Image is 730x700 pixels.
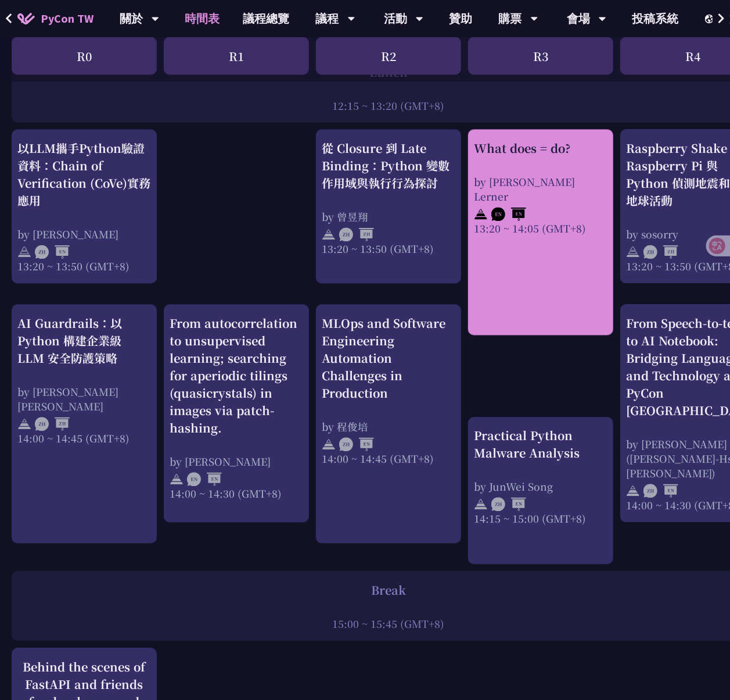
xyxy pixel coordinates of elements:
[474,427,607,462] div: Practical Python Malware Analysis
[17,315,151,534] a: AI Guardrails：以 Python 構建企業級 LLM 安全防護策略 by [PERSON_NAME] [PERSON_NAME] 14:00 ~ 14:45 (GMT+8)
[17,385,151,414] div: by [PERSON_NAME] [PERSON_NAME]
[339,438,374,452] img: ZHEN.371966e.svg
[322,420,455,434] div: by 程俊培
[322,315,455,534] a: MLOps and Software Engineering Automation Challenges in Production by 程俊培 14:00 ~ 14:45 (GMT+8)
[17,140,151,210] div: 以LLM攜手Python驗證資料：Chain of Verification (CoVe)實務應用
[322,228,336,242] img: svg+xml;base64,PHN2ZyB4bWxucz0iaHR0cDovL3d3dy53My5vcmcvMjAwMC9zdmciIHdpZHRoPSIyNCIgaGVpZ2h0PSIyNC...
[322,438,336,452] img: svg+xml;base64,PHN2ZyB4bWxucz0iaHR0cDovL3d3dy53My5vcmcvMjAwMC9zdmciIHdpZHRoPSIyNCIgaGVpZ2h0PSIyNC...
[474,140,607,158] div: What does = do?
[474,208,488,222] img: svg+xml;base64,PHN2ZyB4bWxucz0iaHR0cDovL3d3dy53My5vcmcvMjAwMC9zdmciIHdpZHRoPSIyNCIgaGVpZ2h0PSIyNC...
[643,245,678,259] img: ZHZH.38617ef.svg
[6,4,105,33] a: PyCon TW
[322,242,455,256] div: 13:20 ~ 13:50 (GMT+8)
[170,315,303,513] a: From autocorrelation to unsupervised learning; searching for aperiodic tilings (quasicrystals) in...
[322,140,455,192] div: 從 Closure 到 Late Binding：Python 變數作用域與執行行為探討
[474,140,607,326] a: What does = do? by [PERSON_NAME] Lerner 13:20 ~ 14:05 (GMT+8)
[705,15,717,23] img: Locale Icon
[626,484,640,498] img: svg+xml;base64,PHN2ZyB4bWxucz0iaHR0cDovL3d3dy53My5vcmcvMjAwMC9zdmciIHdpZHRoPSIyNCIgaGVpZ2h0PSIyNC...
[17,13,35,24] img: Home icon of PyCon TW 2025
[170,487,303,501] div: 14:00 ~ 14:30 (GMT+8)
[316,37,461,75] div: R2
[35,417,70,431] img: ZHZH.38617ef.svg
[17,417,31,431] img: svg+xml;base64,PHN2ZyB4bWxucz0iaHR0cDovL3d3dy53My5vcmcvMjAwMC9zdmciIHdpZHRoPSIyNCIgaGVpZ2h0PSIyNC...
[626,245,640,259] img: svg+xml;base64,PHN2ZyB4bWxucz0iaHR0cDovL3d3dy53My5vcmcvMjAwMC9zdmciIHdpZHRoPSIyNCIgaGVpZ2h0PSIyNC...
[41,10,94,27] span: PyCon TW
[474,222,607,236] div: 13:20 ~ 14:05 (GMT+8)
[164,37,309,75] div: R1
[339,228,374,242] img: ZHZH.38617ef.svg
[491,208,526,222] img: ENEN.5a408d1.svg
[17,431,151,446] div: 14:00 ~ 14:45 (GMT+8)
[12,37,157,75] div: R0
[35,245,70,259] img: ZHEN.371966e.svg
[17,227,151,242] div: by [PERSON_NAME]
[17,259,151,274] div: 13:20 ~ 13:50 (GMT+8)
[474,427,607,555] a: Practical Python Malware Analysis by JunWei Song 14:15 ~ 15:00 (GMT+8)
[17,140,151,274] a: 以LLM攜手Python驗證資料：Chain of Verification (CoVe)實務應用 by [PERSON_NAME] 13:20 ~ 13:50 (GMT+8)
[17,315,151,367] div: AI Guardrails：以 Python 構建企業級 LLM 安全防護策略
[474,480,607,494] div: by JunWei Song
[474,512,607,526] div: 14:15 ~ 15:00 (GMT+8)
[643,484,678,498] img: ZHEN.371966e.svg
[468,37,613,75] div: R3
[474,175,607,204] div: by [PERSON_NAME] Lerner
[322,315,455,402] div: MLOps and Software Engineering Automation Challenges in Production
[17,245,31,259] img: svg+xml;base64,PHN2ZyB4bWxucz0iaHR0cDovL3d3dy53My5vcmcvMjAwMC9zdmciIHdpZHRoPSIyNCIgaGVpZ2h0PSIyNC...
[170,473,184,487] img: svg+xml;base64,PHN2ZyB4bWxucz0iaHR0cDovL3d3dy53My5vcmcvMjAwMC9zdmciIHdpZHRoPSIyNCIgaGVpZ2h0PSIyNC...
[170,455,303,469] div: by [PERSON_NAME]
[322,452,455,466] div: 14:00 ~ 14:45 (GMT+8)
[170,315,303,437] div: From autocorrelation to unsupervised learning; searching for aperiodic tilings (quasicrystals) in...
[322,210,455,224] div: by 曾昱翔
[322,140,455,274] a: 從 Closure 到 Late Binding：Python 變數作用域與執行行為探討 by 曾昱翔 13:20 ~ 13:50 (GMT+8)
[474,498,488,512] img: svg+xml;base64,PHN2ZyB4bWxucz0iaHR0cDovL3d3dy53My5vcmcvMjAwMC9zdmciIHdpZHRoPSIyNCIgaGVpZ2h0PSIyNC...
[491,498,526,512] img: ZHEN.371966e.svg
[187,473,222,487] img: ENEN.5a408d1.svg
